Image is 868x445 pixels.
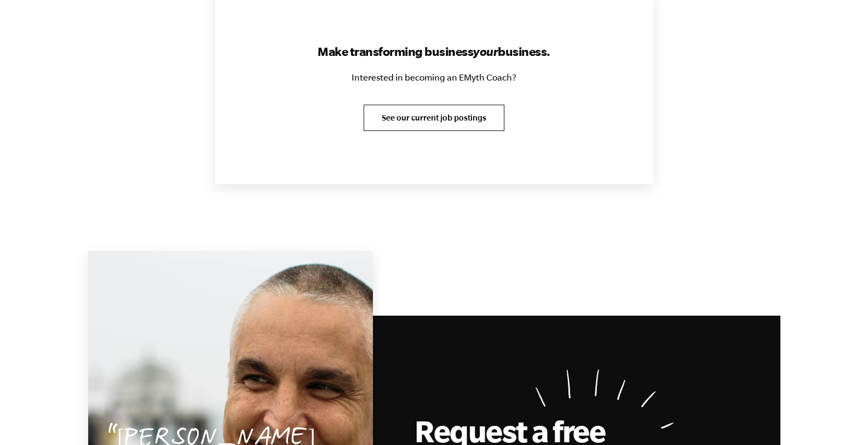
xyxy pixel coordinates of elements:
[364,105,504,131] a: See our current job postings
[268,70,600,85] p: Interested in becoming an EMyth Coach?
[268,43,600,60] h3: Make transforming business business.
[473,44,498,58] i: your
[813,392,868,445] iframe: Chat Widget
